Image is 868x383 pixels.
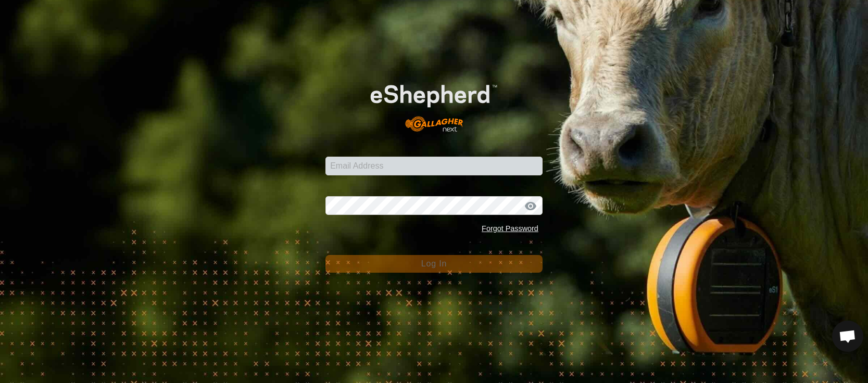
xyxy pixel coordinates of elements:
[482,224,538,233] a: Forgot Password
[325,157,543,175] input: Email Address
[832,321,863,352] a: Open chat
[325,255,543,273] button: Log In
[421,259,447,268] span: Log In
[347,67,521,141] img: E-shepherd Logo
